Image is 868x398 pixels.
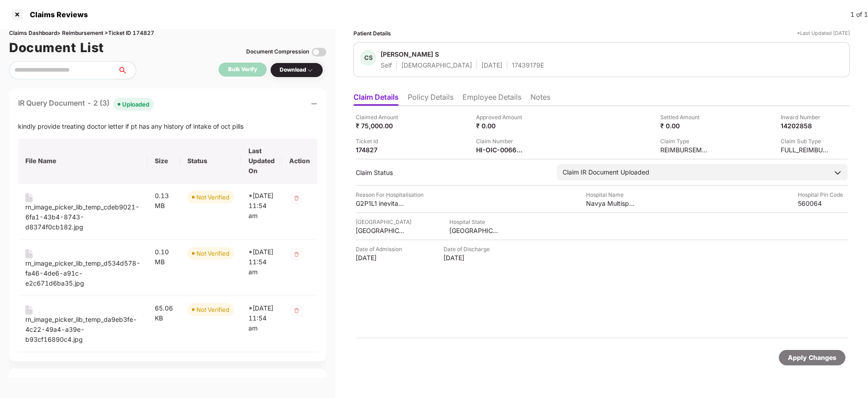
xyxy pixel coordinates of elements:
img: svg+xml;base64,PHN2ZyB4bWxucz0iaHR0cDovL3d3dy53My5vcmcvMjAwMC9zdmciIHdpZHRoPSIxNiIgaGVpZ2h0PSIyMC... [25,249,33,258]
div: Claims Reviews [24,10,88,19]
div: [GEOGRAPHIC_DATA] [356,218,411,226]
div: *[DATE] 11:54 am [248,303,275,333]
div: 0.10 MB [155,247,173,267]
div: Uploaded [122,100,149,109]
div: [DEMOGRAPHIC_DATA] [401,61,472,69]
img: svg+xml;base64,PHN2ZyB4bWxucz0iaHR0cDovL3d3dy53My5vcmcvMjAwMC9zdmciIHdpZHRoPSIxNiIgaGVpZ2h0PSIyMC... [25,193,33,202]
li: Employee Details [463,92,521,106]
li: Notes [530,92,550,106]
img: svg+xml;base64,PHN2ZyB4bWxucz0iaHR0cDovL3d3dy53My5vcmcvMjAwMC9zdmciIHdpZHRoPSIzMiIgaGVpZ2h0PSIzMi... [289,191,304,205]
div: 0.13 MB [155,191,173,211]
th: Status [180,139,241,184]
div: rn_image_picker_lib_temp_da9eb3fe-4c22-49a4-a39e-b93cf16890c4.jpg [25,315,140,345]
div: Claim Sub Type [781,137,830,146]
div: [PERSON_NAME] S [381,50,439,58]
div: [DATE] [482,61,502,69]
div: Claimed Amount [356,113,405,121]
div: Ticket Id [356,137,405,146]
img: svg+xml;base64,PHN2ZyBpZD0iRHJvcGRvd24tMzJ4MzIiIHhtbG5zPSJodHRwOi8vd3d3LnczLm9yZy8yMDAwL3N2ZyIgd2... [306,67,314,74]
div: Not Verified [196,249,229,258]
span: minus [311,101,317,107]
div: Date of Discharge [444,245,493,253]
div: Self [381,61,392,69]
div: rn_image_picker_lib_temp_d534d578-fa46-4de6-a91c-e2c671d6ba35.jpg [25,258,140,288]
div: Document Compression [246,48,309,56]
div: Hospital State [449,218,499,226]
div: REIMBURSEMENT [660,146,710,154]
img: svg+xml;base64,PHN2ZyB4bWxucz0iaHR0cDovL3d3dy53My5vcmcvMjAwMC9zdmciIHdpZHRoPSIxNiIgaGVpZ2h0PSIyMC... [25,306,33,315]
div: Bulk Verify [228,65,257,74]
div: 174827 [356,146,405,154]
th: File Name [18,139,148,184]
div: Settled Amount [660,113,710,121]
li: Claim Details [353,92,399,106]
div: [DATE] [444,253,493,262]
div: Inward Number [781,113,830,121]
div: HI-OIC-006627007(0) [476,146,526,154]
div: Approved Amount [476,113,526,121]
div: Claims Dashboard > Reimbursement > Ticket ID 174827 [9,29,326,38]
div: Claim Type [660,137,710,146]
th: Size [148,139,180,184]
div: 560064 [798,199,848,208]
h1: Document List [9,38,104,58]
div: Claim Status [356,168,548,177]
div: *Last Updated [DATE] [797,29,850,38]
div: Navya Multispeciality Hospital [586,199,636,208]
div: 14202858 [781,121,830,130]
th: Last Updated On [241,139,282,184]
div: *[DATE] 11:54 am [248,247,275,277]
div: CS [360,50,376,66]
div: 65.06 KB [155,303,173,323]
button: search [117,61,136,79]
div: ₹ 0.00 [660,121,710,130]
div: *[DATE] 11:54 am [248,191,275,221]
div: Hospital Name [586,190,636,199]
div: Claim Number [476,137,526,146]
div: Claim IR Document Uploaded [563,167,649,177]
div: kindly provide treating doctor letter if pt has any history of intake of oct pills [18,121,317,131]
img: svg+xml;base64,PHN2ZyBpZD0iVG9nZ2xlLTMyeDMyIiB4bWxucz0iaHR0cDovL3d3dy53My5vcmcvMjAwMC9zdmciIHdpZH... [312,45,326,59]
div: [GEOGRAPHIC_DATA] [356,226,405,235]
div: IR Query Document - 2 (3) [18,97,154,111]
span: search [117,67,136,74]
div: Reason For Hospitalisation [356,190,424,199]
div: Not Verified [196,193,229,202]
img: svg+xml;base64,PHN2ZyB4bWxucz0iaHR0cDovL3d3dy53My5vcmcvMjAwMC9zdmciIHdpZHRoPSIzMiIgaGVpZ2h0PSIzMi... [289,303,304,318]
div: 1 of 1 [850,10,868,19]
div: Apply Changes [788,353,836,363]
div: 17439179E [512,61,544,69]
div: Patient Details [353,29,391,38]
div: rn_image_picker_lib_temp_cdeb9021-6fa1-43b4-8743-d8374f0cb182.jpg [25,202,140,232]
img: svg+xml;base64,PHN2ZyB4bWxucz0iaHR0cDovL3d3dy53My5vcmcvMjAwMC9zdmciIHdpZHRoPSIzMiIgaGVpZ2h0PSIzMi... [289,247,304,262]
th: Action [282,139,317,184]
div: FULL_REIMBURSEMENT [781,146,830,154]
div: G2P1L1 inevitable abortion [356,199,405,208]
div: ₹ 0.00 [476,121,526,130]
div: Not Verified [196,305,229,314]
div: [GEOGRAPHIC_DATA] [449,226,499,235]
div: [DATE] [356,253,405,262]
li: Policy Details [408,92,453,106]
img: downArrowIcon [833,168,842,177]
div: ₹ 75,000.00 [356,121,405,130]
div: Download [280,66,314,74]
div: Date of Admission [356,245,405,253]
div: Hospital Pin Code [798,190,848,199]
